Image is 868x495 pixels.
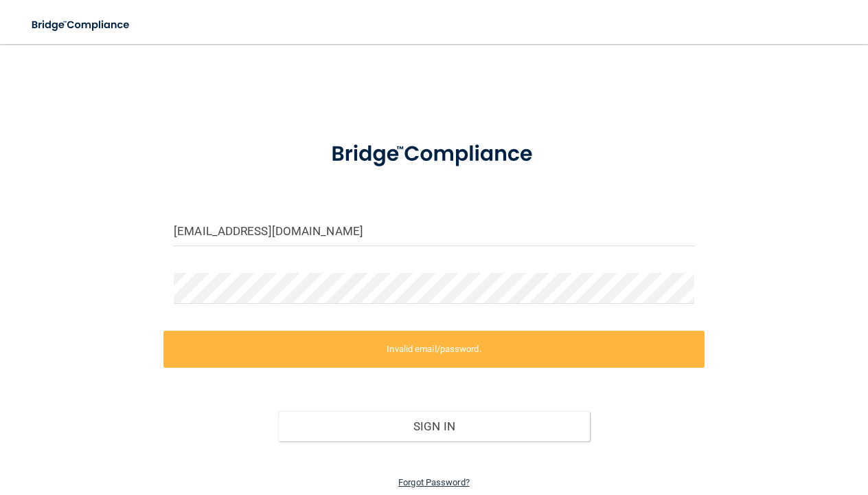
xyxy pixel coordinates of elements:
input: Email [174,215,694,246]
label: Invalid email/password. [163,331,705,368]
img: bridge_compliance_login_screen.278c3ca4.svg [309,126,559,182]
img: bridge_compliance_login_screen.278c3ca4.svg [21,11,142,39]
a: Forgot Password? [398,477,470,487]
button: Sign In [278,411,591,441]
iframe: Drift Widget Chat Controller [630,411,852,466]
